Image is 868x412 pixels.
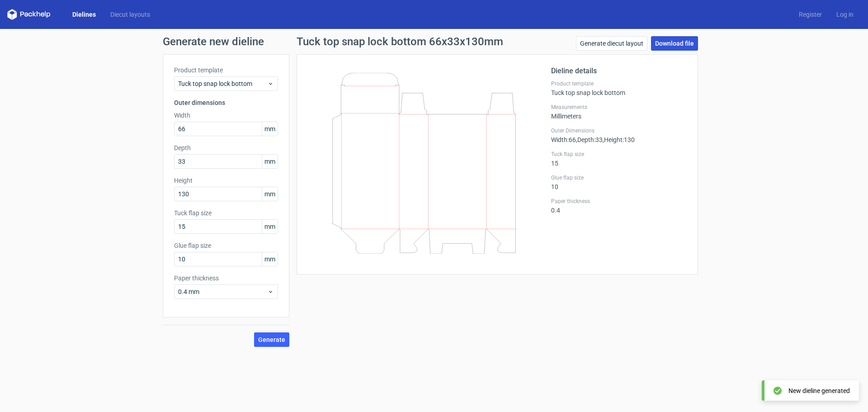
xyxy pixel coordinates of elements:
button: Generate [254,332,289,347]
span: , Height : 130 [603,136,635,143]
a: Register [792,10,829,19]
label: Outer Dimensions [551,127,687,134]
span: Width : 66 [551,136,576,143]
a: Generate diecut layout [576,36,647,51]
span: mm [262,155,278,168]
div: Millimeters [551,104,687,120]
label: Glue flap size [551,174,687,181]
a: Download file [651,36,698,51]
div: 0.4 [551,198,687,214]
div: 15 [551,151,687,167]
label: Paper thickness [174,274,278,283]
h3: Outer dimensions [174,98,278,107]
a: Diecut layouts [103,10,157,19]
div: New dieline generated [788,386,850,395]
span: mm [262,187,278,201]
h2: Dieline details [551,66,687,76]
a: Log in [829,10,861,19]
a: Dielines [65,10,103,19]
span: mm [262,220,278,233]
label: Paper thickness [551,198,687,205]
span: mm [262,122,278,136]
span: mm [262,252,278,266]
span: 0.4 mm [178,287,267,296]
label: Tuck flap size [174,208,278,218]
span: Generate [258,336,285,343]
div: Tuck top snap lock bottom [551,80,687,96]
label: Product template [551,80,687,87]
label: Height [174,176,278,185]
label: Depth [174,143,278,152]
label: Width [174,111,278,120]
div: 10 [551,174,687,190]
label: Tuck flap size [551,151,687,158]
h1: Generate new dieline [163,36,705,47]
h1: Tuck top snap lock bottom 66x33x130mm [297,36,503,47]
label: Measurements [551,104,687,111]
label: Product template [174,66,278,75]
span: Tuck top snap lock bottom [178,79,267,88]
label: Glue flap size [174,241,278,250]
span: , Depth : 33 [576,136,603,143]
